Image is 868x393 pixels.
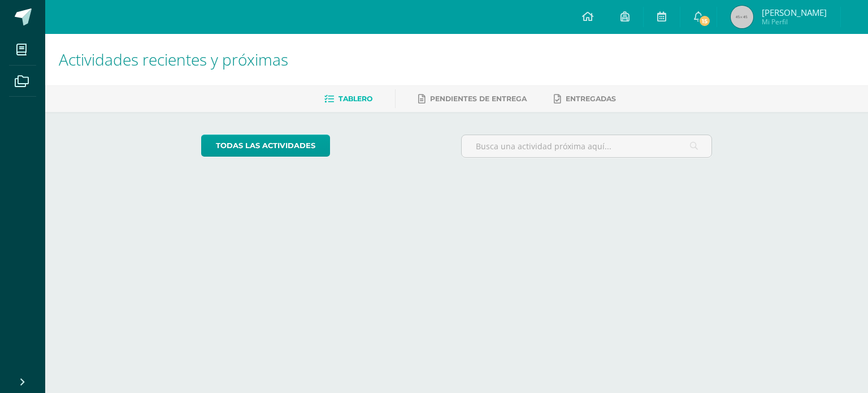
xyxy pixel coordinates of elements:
[462,135,712,157] input: Busca una actividad próxima aquí...
[566,94,616,103] span: Entregadas
[762,17,827,27] span: Mi Perfil
[430,94,527,103] span: Pendientes de entrega
[698,15,711,27] span: 15
[554,90,616,108] a: Entregadas
[59,49,288,70] span: Actividades recientes y próximas
[324,90,372,108] a: Tablero
[762,7,827,18] span: [PERSON_NAME]
[338,94,372,103] span: Tablero
[201,135,330,157] a: todas las Actividades
[731,6,753,28] img: 45x45
[418,90,527,108] a: Pendientes de entrega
